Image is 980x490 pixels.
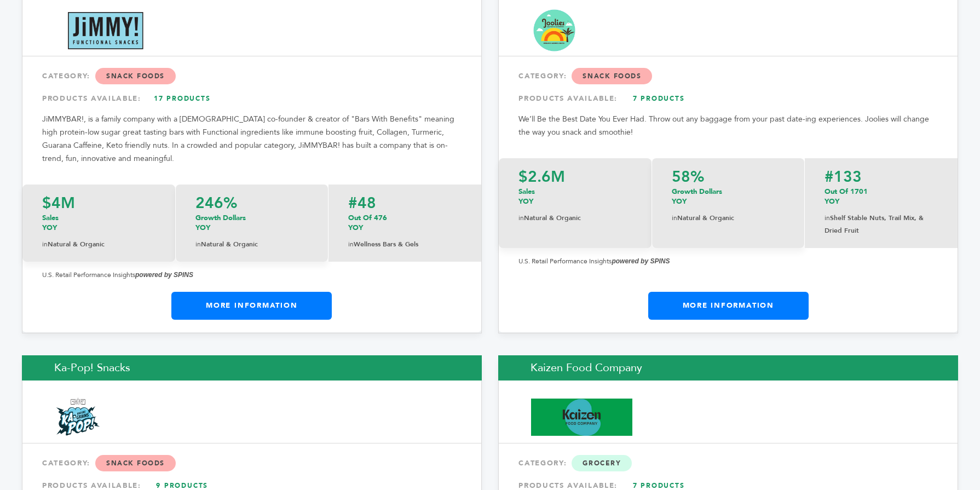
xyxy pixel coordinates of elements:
[195,195,308,211] p: 246%
[22,355,482,381] h2: Ka-Pop! Snacks
[55,12,156,49] img: JiMMYBAR!
[42,213,155,233] p: Sales
[672,212,785,224] p: Natural & Organic
[144,89,221,108] a: 17 Products
[518,169,632,185] p: $2.6M
[42,238,155,251] p: Natural & Organic
[348,223,363,233] span: YOY
[825,214,830,222] span: in
[825,169,938,185] p: #133
[135,271,193,279] strong: powered by SPINS
[171,292,332,319] a: More Information
[518,113,938,139] p: We’ll Be the Best Date You Ever Had. Throw out any baggage from your past date-ing experiences. J...
[348,238,462,251] p: Wellness Bars & Gels
[825,212,938,237] p: Shelf Stable Nuts, Trail Mix, & Dried Fruit
[620,89,697,108] a: 7 Products
[348,213,462,233] p: Out of 476
[518,453,938,473] div: CATEGORY:
[195,238,308,251] p: Natural & Organic
[55,394,101,441] img: Ka-Pop! Snacks
[518,212,632,224] p: Natural & Organic
[498,355,958,381] h2: Kaizen Food Company
[648,292,809,319] a: More Information
[195,240,201,249] span: in
[95,455,176,471] span: Snack Foods
[348,195,462,211] p: #48
[518,187,632,206] p: Sales
[518,255,938,268] p: U.S. Retail Performance Insights
[42,195,155,211] p: $4M
[825,187,938,206] p: Out of 1701
[518,89,938,108] div: PRODUCTS AVAILABLE:
[95,68,176,84] span: Snack Foods
[518,66,938,86] div: CATEGORY:
[42,113,462,165] p: JiMMYBAR!, is a family company with a [DEMOGRAPHIC_DATA] co-founder & creator of "Bars With Benef...
[42,240,48,249] span: in
[672,169,785,185] p: 58%
[572,68,652,84] span: Snack Foods
[195,223,210,233] span: YOY
[531,399,632,436] img: Kaizen Food Company
[518,214,524,222] span: in
[518,197,533,206] span: YOY
[672,187,785,206] p: Growth Dollars
[195,213,308,233] p: Growth Dollars
[42,453,462,473] div: CATEGORY:
[612,257,670,265] strong: powered by SPINS
[572,455,632,471] span: Grocery
[42,223,57,233] span: YOY
[348,240,354,249] span: in
[531,7,578,54] img: Joolies
[672,197,687,206] span: YOY
[42,268,462,281] p: U.S. Retail Performance Insights
[42,89,462,108] div: PRODUCTS AVAILABLE:
[672,214,677,222] span: in
[825,197,839,206] span: YOY
[42,66,462,86] div: CATEGORY:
